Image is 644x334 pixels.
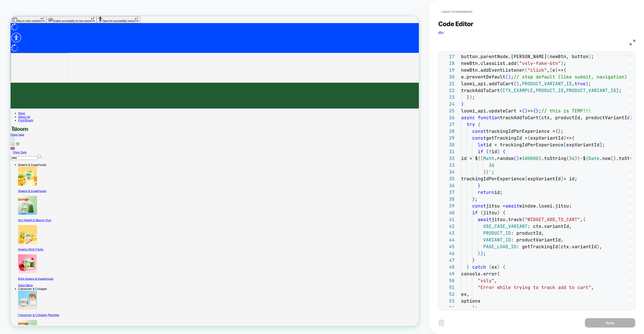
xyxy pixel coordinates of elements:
p: Gut Health & Beauty Duo [10,270,545,275]
span: PRODUCT_ID [483,230,511,236]
button: Enable accessibility for low vision [48,0,115,9]
span: ; [591,54,594,59]
span: ) [483,169,486,175]
span: ) [497,149,500,154]
span: } [478,251,480,256]
span: ex, [461,291,469,297]
span: ( [558,244,561,249]
span: button.parentNode.[PERSON_NAME] [461,54,547,59]
span: .toString [541,155,566,161]
span: jitsu.track [492,217,522,222]
span: , [563,88,566,93]
span: trackingIdPerExperience [461,176,525,182]
span: true [575,81,586,87]
span: Enable accessibility for low vision [57,5,106,9]
span: Math [483,155,494,161]
span: ] [599,142,602,148]
span: ( [516,60,519,66]
span: { [478,155,480,161]
span: } [472,257,475,263]
span: { [572,135,575,141]
a: Go to About Us [10,132,26,137]
span: expVariantId [566,142,599,148]
span: trackingIdPerExperience = [486,128,555,134]
span: .toString [616,155,641,161]
div: 54 [441,304,455,311]
span: !id [489,149,497,154]
div: 23 [441,94,455,101]
span: e.preventDefault [461,74,505,80]
span: } [461,101,464,107]
span: ) [508,74,511,80]
span: ; [511,74,514,80]
img: fullscreen [630,40,635,45]
span: } [478,183,480,188]
div: 17 [441,53,455,60]
span: ( [514,155,516,161]
span: ( [528,135,530,141]
span: ( [566,155,569,161]
div: Greens & Superfoods [10,196,545,201]
div: 53 [441,298,455,304]
a: Go to Greens Stick Packs Mango / 5ct product page from navigation menu [10,279,545,314]
span: [ [525,176,528,182]
span: : productId, [511,230,544,236]
span: // this is TEMP!!! [541,108,591,114]
span: ( [489,264,492,270]
div: 25 [441,107,455,114]
div: 27 [441,121,455,128]
span: , [572,81,575,87]
span: ( [505,74,508,80]
span: ctx.variantId [561,244,597,249]
span: ( [525,67,528,73]
span: { [503,264,505,270]
div: 52 [441,291,455,298]
span: "Error while trying to track add to cart" [478,284,591,290]
span: { [555,128,558,134]
span: expVariantId [530,135,563,141]
a: Open Cart [6,170,12,175]
span: ) [575,155,577,161]
span: function [478,115,500,120]
span: ; [619,88,622,93]
div: 50 [441,277,455,284]
div: 43 [441,230,455,236]
span: VARIANT_ID [483,237,511,243]
span: "vsly-fake-btn" [519,60,561,66]
span: ) [586,81,588,87]
div: 36 [441,182,455,189]
div: 33 [441,162,455,169]
span: => [528,108,533,114]
span: console.error [461,271,497,277]
span: ) [563,135,566,141]
span: 1 [516,81,519,87]
button: < Back to experience [438,8,475,16]
span: => [566,135,572,141]
span: ex [492,264,497,270]
span: Code Editor [438,20,473,28]
span: trackAddToCart [461,88,500,93]
div: 18 [441,60,455,67]
div: 28 [441,128,455,135]
span: .now [599,155,611,161]
span: ; [475,196,478,202]
span: - [580,155,583,161]
span: ; [588,81,591,87]
span: { [563,67,566,73]
span: ) [539,155,541,161]
span: ; [561,128,563,134]
span: ; [475,305,478,311]
span: Open the accessibility menu [123,5,165,9]
span: ) [597,244,599,249]
span: .random [494,155,514,161]
span: => [558,67,563,73]
span: newBtn.classList.add [461,60,516,66]
span: jitsu = [486,203,505,209]
span: ) [497,210,500,216]
a: Go to Shop All page [10,127,19,132]
span: } [467,264,469,270]
span: const [472,135,486,141]
span: { [533,108,536,114]
span: , [547,67,550,73]
div: 44 [441,236,455,243]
